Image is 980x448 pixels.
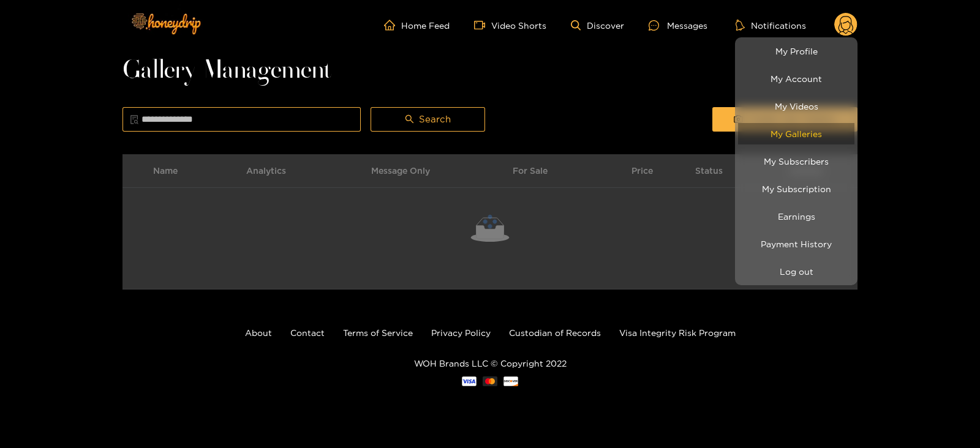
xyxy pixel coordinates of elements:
[738,233,854,255] a: Payment History
[738,40,854,62] a: My Profile
[738,68,854,89] a: My Account
[738,261,854,282] button: Log out
[738,123,854,144] a: My Galleries
[738,178,854,200] a: My Subscription
[738,95,854,117] a: My Videos
[738,151,854,172] a: My Subscribers
[738,206,854,227] a: Earnings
